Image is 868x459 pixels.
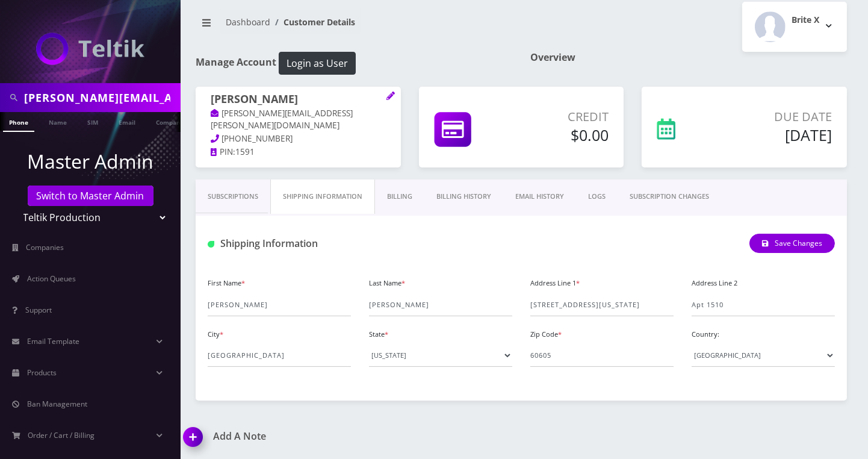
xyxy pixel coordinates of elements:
[208,278,245,289] label: First Name
[692,329,719,340] label: Country:
[27,273,76,284] span: Action Queues
[514,108,609,126] p: Credit
[530,52,847,63] h1: Overview
[576,180,618,214] a: LOGS
[211,146,235,158] a: PIN:
[208,329,223,340] label: City
[211,108,353,132] a: [PERSON_NAME][EMAIL_ADDRESS][PERSON_NAME][DOMAIN_NAME]
[27,336,79,346] span: Email Template
[24,86,178,109] input: Search in Company
[226,16,270,28] a: Dashboard
[235,146,255,157] span: 1591
[27,399,87,409] span: Ban Management
[618,180,721,214] a: SUBSCRIPTION CHANGES
[749,234,835,253] button: Save Changes
[742,2,847,52] button: Brite X
[208,344,351,367] input: City
[530,293,674,316] input: Address Line 1
[28,430,95,440] span: Order / Cart / Billing
[196,52,512,75] h1: Manage Account
[514,126,609,144] h5: $0.00
[113,112,141,131] a: Email
[3,112,34,132] a: Phone
[208,293,351,316] input: First Name
[270,16,355,28] li: Customer Details
[503,180,576,214] a: EMAIL HISTORY
[150,112,190,131] a: Company
[28,186,153,206] a: Switch to Master Admin
[692,278,737,289] label: Address Line 2
[530,344,674,367] input: Zip
[196,180,270,214] a: Subscriptions
[208,238,405,249] h1: Shipping Information
[424,180,503,214] a: Billing History
[530,278,580,289] label: Address Line 1
[184,431,512,442] a: Add A Note
[276,55,356,69] a: Login as User
[36,33,144,65] img: Teltik Production
[25,305,52,315] span: Support
[792,15,819,25] h2: Brite X
[369,329,388,340] label: State
[211,93,386,107] h1: [PERSON_NAME]
[375,180,424,214] a: Billing
[43,112,73,131] a: Name
[692,293,835,316] input: Address Line 2
[222,133,293,144] span: [PHONE_NUMBER]
[369,278,405,289] label: Last Name
[279,52,356,75] button: Login as User
[721,108,832,126] p: Due Date
[196,10,512,44] nav: breadcrumb
[530,329,562,340] label: Zip Code
[369,293,512,316] input: Last Name
[270,180,375,214] a: Shipping Information
[26,242,64,252] span: Companies
[721,126,832,144] h5: [DATE]
[27,367,57,378] span: Products
[81,112,104,131] a: SIM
